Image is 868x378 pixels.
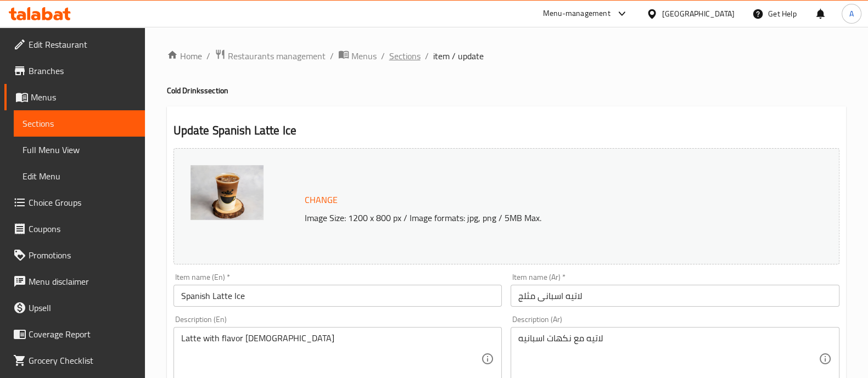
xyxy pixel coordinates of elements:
[389,49,421,63] a: Sections
[543,7,611,20] div: Menu-management
[167,49,846,63] nav: breadcrumb
[14,137,145,163] a: Full Menu View
[351,49,377,63] span: Menus
[300,211,775,224] p: Image Size: 1200 x 800 px / Image formats: jpg, png / 5MB Max.
[433,49,484,63] span: item / update
[330,49,334,63] li: /
[4,58,145,84] a: Branches
[4,347,145,374] a: Grocery Checklist
[4,321,145,347] a: Coverage Report
[662,8,735,20] div: [GEOGRAPHIC_DATA]
[206,49,210,63] li: /
[4,31,145,58] a: Edit Restaurant
[167,49,202,63] a: Home
[4,84,145,110] a: Menus
[31,91,136,104] span: Menus
[173,122,839,139] h2: Update Spanish Latte Ice
[305,192,338,208] span: Change
[29,328,136,341] span: Coverage Report
[849,8,854,20] span: A
[29,354,136,367] span: Grocery Checklist
[23,170,136,183] span: Edit Menu
[4,216,145,242] a: Coupons
[29,64,136,77] span: Branches
[29,301,136,314] span: Upsell
[173,285,502,307] input: Enter name En
[425,49,429,63] li: /
[191,165,264,220] img: mmw_638872157994064758
[29,196,136,209] span: Choice Groups
[228,49,326,63] span: Restaurants management
[381,49,385,63] li: /
[338,49,377,63] a: Menus
[23,143,136,156] span: Full Menu View
[23,117,136,130] span: Sections
[14,163,145,189] a: Edit Menu
[4,189,145,216] a: Choice Groups
[29,275,136,288] span: Menu disclaimer
[215,49,326,63] a: Restaurants management
[511,285,839,307] input: Enter name Ar
[300,189,342,211] button: Change
[29,249,136,262] span: Promotions
[4,268,145,295] a: Menu disclaimer
[4,295,145,321] a: Upsell
[4,242,145,268] a: Promotions
[29,38,136,51] span: Edit Restaurant
[14,110,145,137] a: Sections
[167,85,846,96] h4: Cold Drinks section
[29,222,136,235] span: Coupons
